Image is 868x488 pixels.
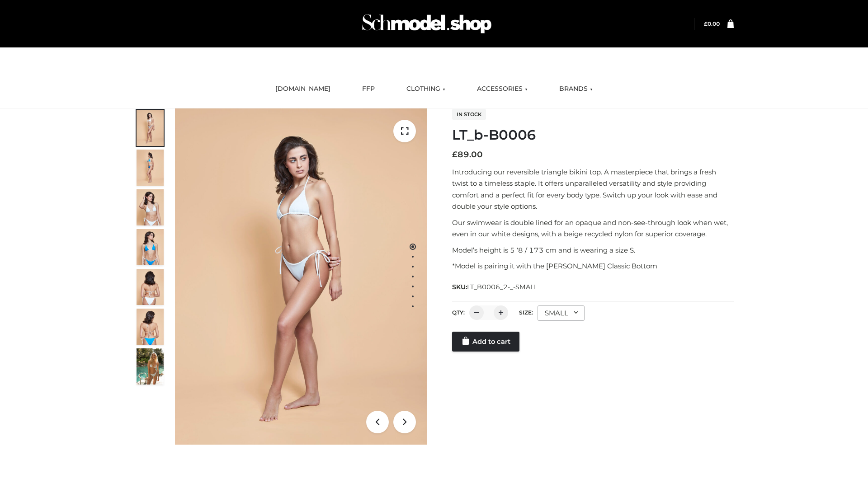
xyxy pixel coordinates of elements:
p: Model’s height is 5 ‘8 / 173 cm and is wearing a size S. [452,244,734,256]
span: £ [704,20,708,27]
p: Our swimwear is double lined for an opaque and non-see-through look when wet, even in our white d... [452,217,734,240]
p: *Model is pairing it with the [PERSON_NAME] Classic Bottom [452,260,734,272]
a: BRANDS [552,79,599,99]
img: ArielClassicBikiniTop_CloudNine_AzureSky_OW114ECO_1-scaled.jpg [137,110,164,146]
a: ACCESSORIES [470,79,534,99]
bdi: 0.00 [704,20,720,27]
span: SKU: [452,282,538,292]
a: CLOTHING [400,79,452,99]
a: £0.00 [704,20,720,27]
span: £ [452,150,458,160]
h1: LT_b-B0006 [452,127,734,143]
a: [DOMAIN_NAME] [269,79,337,99]
label: Size: [519,309,533,316]
p: Introducing our reversible triangle bikini top. A masterpiece that brings a fresh twist to a time... [452,166,734,212]
img: ArielClassicBikiniTop_CloudNine_AzureSky_OW114ECO_3-scaled.jpg [137,189,164,225]
a: Add to cart [452,332,519,352]
a: FFP [355,79,382,99]
bdi: 89.00 [452,150,483,160]
img: Schmodel Admin 964 [359,6,495,42]
span: LT_B0006_2-_-SMALL [467,283,538,291]
label: QTY: [452,309,465,316]
img: ArielClassicBikiniTop_CloudNine_AzureSky_OW114ECO_7-scaled.jpg [137,269,164,305]
div: SMALL [538,305,585,321]
img: ArielClassicBikiniTop_CloudNine_AzureSky_OW114ECO_4-scaled.jpg [137,229,164,265]
img: Arieltop_CloudNine_AzureSky2.jpg [137,348,164,385]
img: ArielClassicBikiniTop_CloudNine_AzureSky_OW114ECO_2-scaled.jpg [137,150,164,186]
img: ArielClassicBikiniTop_CloudNine_AzureSky_OW114ECO_8-scaled.jpg [137,309,164,345]
span: In stock [452,109,486,120]
img: ArielClassicBikiniTop_CloudNine_AzureSky_OW114ECO_1 [175,108,427,445]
